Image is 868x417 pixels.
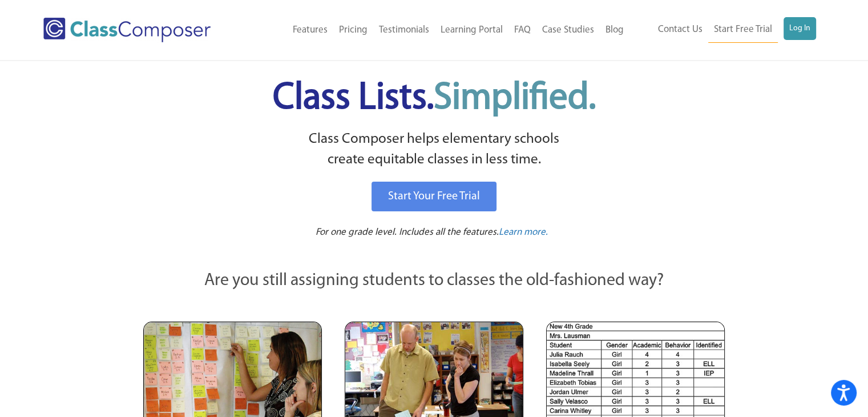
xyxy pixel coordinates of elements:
[388,191,480,202] span: Start Your Free Trial
[316,227,499,237] span: For one grade level. Includes all the features.
[287,18,333,43] a: Features
[247,18,629,43] nav: Header Menu
[333,18,373,43] a: Pricing
[508,18,536,43] a: FAQ
[142,129,727,171] p: Class Composer helps elementary schools create equitable classes in less time.
[373,18,435,43] a: Testimonials
[784,17,816,40] a: Log In
[600,18,629,43] a: Blog
[273,80,596,117] span: Class Lists.
[434,80,596,117] span: Simplified.
[536,18,600,43] a: Case Studies
[652,17,708,42] a: Contact Us
[43,18,211,42] img: Class Composer
[372,182,496,211] a: Start Your Free Trial
[499,226,548,240] a: Learn more.
[499,227,548,237] span: Learn more.
[435,18,508,43] a: Learning Portal
[629,17,816,43] nav: Header Menu
[708,17,778,43] a: Start Free Trial
[143,268,725,294] p: Are you still assigning students to classes the old-fashioned way?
